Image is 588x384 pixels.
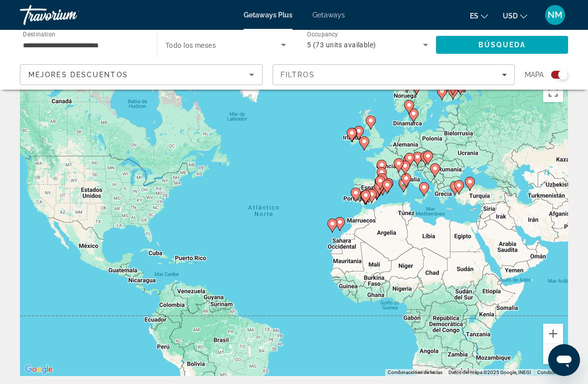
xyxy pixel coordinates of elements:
button: Change language [470,8,488,23]
span: Filtros [281,71,315,79]
iframe: Botón para iniciar la ventana de mensajería [548,344,580,376]
button: Activar o desactivar la vista de pantalla completa [543,82,563,102]
span: es [470,12,478,20]
button: Alejar [543,344,563,364]
input: Select destination [23,39,144,51]
mat-select: Sort by [28,69,254,81]
a: Getaways Plus [244,11,293,19]
span: Búsqueda [478,41,526,49]
a: Travorium [20,2,120,28]
a: Abrir esta área en Google Maps (se abre en una ventana nueva) [22,363,55,376]
span: Occupancy [307,31,338,38]
span: Todo los meses [165,41,216,49]
a: Getaways [312,11,345,19]
button: Acercar [543,324,563,344]
button: Combinaciones de teclas [388,369,442,376]
span: Mejores descuentos [28,71,128,79]
button: Filters [273,64,515,85]
span: USD [503,12,518,20]
span: Destination [23,30,55,37]
span: 5 (73 units available) [307,41,376,49]
button: User Menu [542,4,568,25]
button: Search [436,36,568,54]
a: Condiciones (se abre en una nueva pestaña) [537,370,565,375]
span: Mapa [525,68,544,82]
button: Change currency [503,8,527,23]
span: NM [548,10,563,20]
span: Datos del mapa ©2025 Google, INEGI [448,370,531,375]
img: Google [22,363,55,376]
